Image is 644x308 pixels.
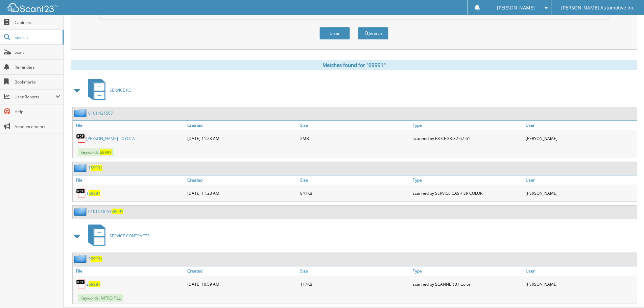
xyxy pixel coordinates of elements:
div: 841KB [299,186,411,200]
a: Type [411,121,524,130]
a: SERVICE CONTRACTS [84,222,150,249]
img: folder2.png [74,207,88,216]
a: File [73,121,186,130]
span: Announcements [15,124,60,129]
a: Type [411,266,524,276]
span: [PERSON_NAME] Automotive Inc [561,6,634,10]
a: User [524,175,637,185]
div: [PERSON_NAME] [524,132,637,145]
a: Type [411,175,524,185]
span: User Reports [15,94,55,100]
div: 117KB [299,277,411,291]
span: 69991 [112,209,123,214]
span: 69991 [100,149,112,155]
img: scan123-logo-white.svg [7,3,57,12]
div: Matches found for "69991" [71,60,637,70]
a: Size [299,121,411,130]
a: 0101J421567 [88,110,113,116]
iframe: Chat Widget [610,276,644,308]
img: PDF.png [76,279,86,289]
a: SERVICE RO [84,77,132,103]
div: scanned by SERVICE CASHIER COLOR [411,186,524,200]
span: [PERSON_NAME] [497,6,535,10]
a: File [73,175,186,185]
img: PDF.png [76,188,86,198]
a: [PERSON_NAME] TOYOTA [86,136,135,141]
a: Size [299,266,411,276]
img: PDF.png [76,133,86,143]
div: [PERSON_NAME] [524,277,637,291]
div: [DATE] 11:23 AM [186,132,299,145]
a: 269991 [88,256,102,262]
span: Cabinets [15,20,60,25]
span: Scan [15,49,60,55]
span: 69991 [91,256,102,262]
a: Size [299,175,411,185]
div: scanned by SCANNER 01 Color [411,277,524,291]
a: User [524,121,637,130]
span: Search [15,34,59,40]
div: [DATE] 10:59 AM [186,277,299,291]
div: 2MB [299,132,411,145]
span: Bookmarks [15,79,60,85]
a: Created [186,175,299,185]
button: Clear [319,27,350,40]
span: SERVICE CONTRACTS [110,233,150,239]
span: Keywords: [78,148,114,156]
div: [DATE] 11:23 AM [186,186,299,200]
div: [PERSON_NAME] [524,186,637,200]
a: Created [186,266,299,276]
button: Search [358,27,388,40]
span: 69991 [91,165,102,171]
a: 169991 [86,190,100,196]
span: Keywords: NITRO FILL [78,294,123,302]
span: 69991 [89,281,100,287]
span: SERVICE RO [110,87,132,93]
a: Created [186,121,299,130]
a: User [524,266,637,276]
img: folder2.png [74,164,88,172]
a: 0101ITOCS369991 [88,209,123,214]
a: 169991 [88,165,102,171]
img: folder2.png [74,109,88,117]
span: Reminders [15,64,60,70]
span: 69991 [89,190,100,196]
span: Help [15,109,60,115]
a: File [73,266,186,276]
div: scanned by E8-CF-83-82-67-61 [411,132,524,145]
img: folder2.png [74,255,88,263]
a: 269991 [86,281,100,287]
